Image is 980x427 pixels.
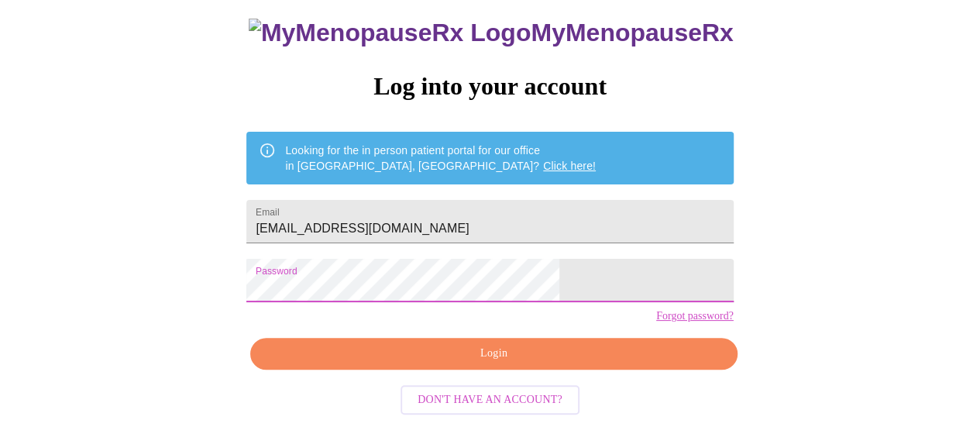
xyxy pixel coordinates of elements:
[401,385,579,415] button: Don't have an account?
[397,392,583,405] a: Don't have an account?
[656,310,734,322] a: Forgot password?
[543,160,596,172] a: Click here!
[249,19,734,47] h3: MyMenopauseRx
[246,72,733,101] h3: Log into your account
[250,338,737,370] button: Login
[418,391,562,410] span: Don't have an account?
[285,136,596,180] div: Looking for the in person patient portal for our office in [GEOGRAPHIC_DATA], [GEOGRAPHIC_DATA]?
[268,344,719,363] span: Login
[249,19,531,47] img: MyMenopauseRx Logo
